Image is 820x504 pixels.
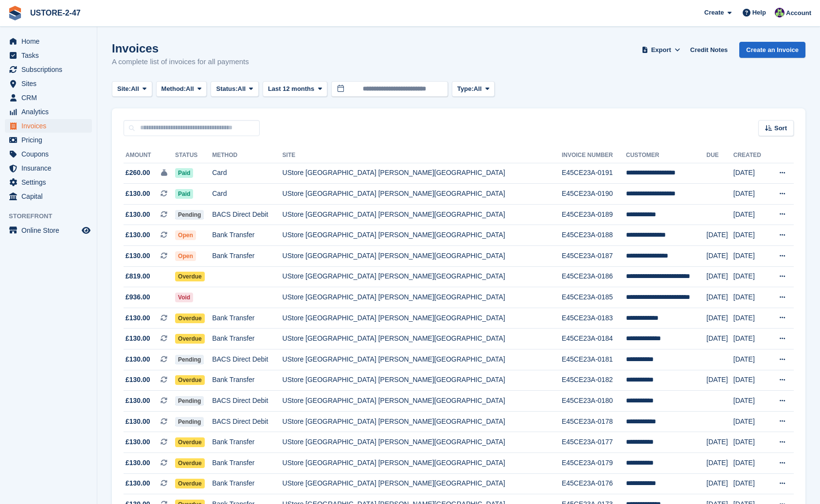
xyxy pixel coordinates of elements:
[21,190,80,203] span: Capital
[5,49,92,62] a: menu
[125,168,150,178] span: £260.00
[212,246,282,267] td: Bank Transfer
[117,84,131,94] span: Site:
[212,391,282,412] td: BACS Direct Debit
[283,473,562,494] td: UStore [GEOGRAPHIC_DATA] [PERSON_NAME][GEOGRAPHIC_DATA]
[112,81,152,97] button: Site: All
[21,119,80,133] span: Invoices
[125,271,150,281] span: £819.00
[21,105,80,119] span: Analytics
[733,349,768,370] td: [DATE]
[5,105,92,119] a: menu
[175,313,205,323] span: Overdue
[212,329,282,349] td: Bank Transfer
[707,225,733,246] td: [DATE]
[5,190,92,203] a: menu
[562,349,626,370] td: E45CE23A-0181
[283,432,562,453] td: UStore [GEOGRAPHIC_DATA] [PERSON_NAME][GEOGRAPHIC_DATA]
[775,8,784,17] img: Kelly Donaldson
[212,184,282,205] td: Card
[212,411,282,432] td: BACS Direct Debit
[175,251,196,261] span: Open
[707,432,733,453] td: [DATE]
[21,161,80,175] span: Insurance
[238,84,246,94] span: All
[5,133,92,147] a: menu
[562,391,626,412] td: E45CE23A-0180
[283,266,562,287] td: UStore [GEOGRAPHIC_DATA] [PERSON_NAME][GEOGRAPHIC_DATA]
[156,81,207,97] button: Method: All
[212,163,282,184] td: Card
[5,77,92,90] a: menu
[707,287,733,308] td: [DATE]
[562,453,626,474] td: E45CE23A-0179
[733,184,768,205] td: [DATE]
[283,163,562,184] td: UStore [GEOGRAPHIC_DATA] [PERSON_NAME][GEOGRAPHIC_DATA]
[562,204,626,225] td: E45CE23A-0189
[263,81,327,97] button: Last 12 months
[640,42,682,58] button: Export
[707,473,733,494] td: [DATE]
[268,84,314,94] span: Last 12 months
[786,8,811,18] span: Account
[733,266,768,287] td: [DATE]
[161,84,186,94] span: Method:
[125,230,150,240] span: £130.00
[733,148,768,163] th: Created
[562,184,626,205] td: E45CE23A-0190
[175,479,205,488] span: Overdue
[5,91,92,104] a: menu
[21,63,80,76] span: Subscriptions
[175,272,205,281] span: Overdue
[186,84,194,94] span: All
[283,204,562,225] td: UStore [GEOGRAPHIC_DATA] [PERSON_NAME][GEOGRAPHIC_DATA]
[80,225,92,236] a: Preview store
[733,370,768,391] td: [DATE]
[562,370,626,391] td: E45CE23A-0182
[562,225,626,246] td: E45CE23A-0188
[175,210,204,220] span: Pending
[562,246,626,267] td: E45CE23A-0187
[5,175,92,189] a: menu
[21,147,80,161] span: Coupons
[125,354,150,365] span: £130.00
[9,211,97,221] span: Storefront
[212,308,282,329] td: Bank Transfer
[733,246,768,267] td: [DATE]
[175,396,204,406] span: Pending
[125,292,150,302] span: £936.00
[704,8,724,17] span: Create
[212,473,282,494] td: Bank Transfer
[175,375,205,385] span: Overdue
[626,148,707,163] th: Customer
[212,349,282,370] td: BACS Direct Debit
[21,35,80,48] span: Home
[283,184,562,205] td: UStore [GEOGRAPHIC_DATA] [PERSON_NAME][GEOGRAPHIC_DATA]
[707,453,733,474] td: [DATE]
[283,308,562,329] td: UStore [GEOGRAPHIC_DATA] [PERSON_NAME][GEOGRAPHIC_DATA]
[283,453,562,474] td: UStore [GEOGRAPHIC_DATA] [PERSON_NAME][GEOGRAPHIC_DATA]
[125,396,150,406] span: £130.00
[733,391,768,412] td: [DATE]
[283,329,562,349] td: UStore [GEOGRAPHIC_DATA] [PERSON_NAME][GEOGRAPHIC_DATA]
[175,458,205,468] span: Overdue
[175,148,212,163] th: Status
[733,163,768,184] td: [DATE]
[175,355,204,365] span: Pending
[562,329,626,349] td: E45CE23A-0184
[733,473,768,494] td: [DATE]
[562,287,626,308] td: E45CE23A-0185
[283,391,562,412] td: UStore [GEOGRAPHIC_DATA] [PERSON_NAME][GEOGRAPHIC_DATA]
[283,148,562,163] th: Site
[562,432,626,453] td: E45CE23A-0177
[733,204,768,225] td: [DATE]
[707,246,733,267] td: [DATE]
[8,6,22,20] img: stora-icon-8386f47178a22dfd0bd8f6a31ec36ba5ce8667c1dd55bd0f319d3a0aa187defe.svg
[707,148,733,163] th: Due
[211,81,258,97] button: Status: All
[21,224,80,237] span: Online Store
[283,246,562,267] td: UStore [GEOGRAPHIC_DATA] [PERSON_NAME][GEOGRAPHIC_DATA]
[739,42,805,58] a: Create an Invoice
[175,293,193,302] span: Void
[5,161,92,175] a: menu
